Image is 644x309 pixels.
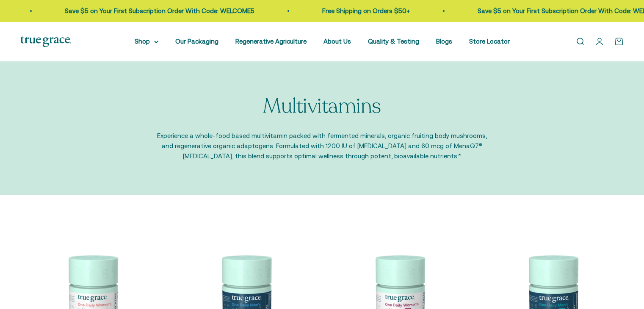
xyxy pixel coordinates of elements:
a: Blogs [436,38,452,45]
a: Free Shipping on Orders $50+ [303,7,390,14]
p: Experience a whole-food based multivitamin packed with fermented minerals, organic fruiting body ... [157,131,487,161]
a: About Us [323,38,351,45]
a: Store Locator [469,38,510,45]
p: Save $5 on Your First Subscription Order With Code: WELCOME5 [45,6,235,16]
a: Quality & Testing [368,38,419,45]
a: Our Packaging [175,38,218,45]
a: Regenerative Agriculture [235,38,307,45]
p: Multivitamins [263,95,381,118]
summary: Shop [135,36,158,47]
